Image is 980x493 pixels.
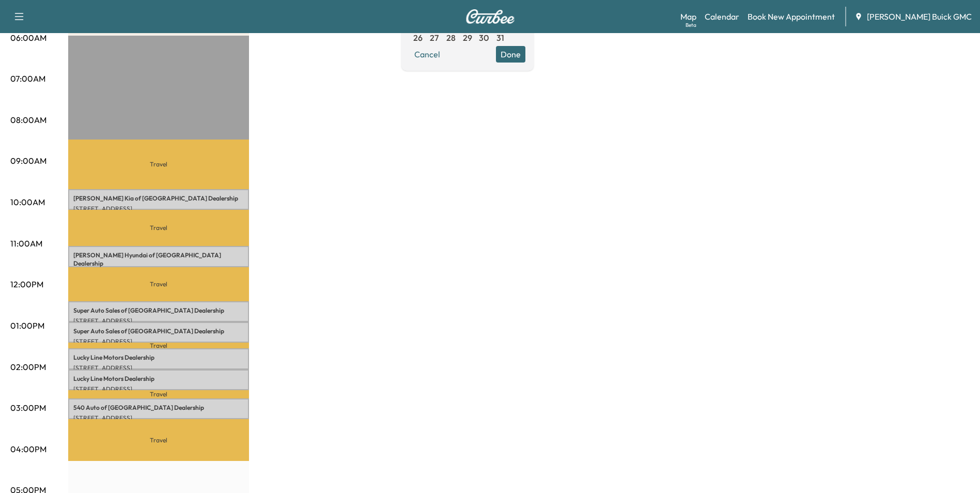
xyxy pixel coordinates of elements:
[68,210,249,246] p: Travel
[73,317,244,325] p: [STREET_ADDRESS]
[73,414,244,422] p: [STREET_ADDRESS]
[479,32,489,44] span: 30
[10,361,46,373] p: 02:00PM
[73,385,244,393] p: [STREET_ADDRESS]
[463,32,472,44] span: 29
[10,32,46,44] p: 06:00AM
[748,10,835,23] a: Book New Appointment
[410,46,445,63] button: Cancel
[68,390,249,398] p: Travel
[73,306,244,315] p: Super Auto Sales of [GEOGRAPHIC_DATA] Dealership
[73,194,244,203] p: [PERSON_NAME] Kia of [GEOGRAPHIC_DATA] Dealership
[68,267,249,301] p: Travel
[10,443,46,455] p: 04:00PM
[10,237,42,250] p: 11:00AM
[10,72,45,85] p: 07:00AM
[686,21,696,29] div: Beta
[705,10,739,23] a: Calendar
[10,155,46,167] p: 09:00AM
[10,319,44,332] p: 01:00PM
[68,343,249,348] p: Travel
[10,278,43,290] p: 12:00PM
[73,327,244,335] p: Super Auto Sales of [GEOGRAPHIC_DATA] Dealership
[465,9,515,24] img: Curbee Logo
[73,353,244,362] p: Lucky Line Motors Dealership
[68,140,249,189] p: Travel
[10,402,46,414] p: 03:00PM
[73,404,244,412] p: 540 Auto of [GEOGRAPHIC_DATA] Dealership
[73,205,244,213] p: [STREET_ADDRESS]
[680,10,696,23] a: MapBeta
[430,32,439,44] span: 27
[867,10,972,23] span: [PERSON_NAME] Buick GMC
[496,46,525,63] button: Done
[10,196,45,208] p: 10:00AM
[446,32,456,44] span: 28
[68,419,249,461] p: Travel
[73,337,244,346] p: [STREET_ADDRESS]
[73,364,244,372] p: [STREET_ADDRESS]
[10,114,46,126] p: 08:00AM
[496,32,504,44] span: 31
[73,251,244,268] p: [PERSON_NAME] Hyundai of [GEOGRAPHIC_DATA] Dealership
[413,32,423,44] span: 26
[73,375,244,383] p: Lucky Line Motors Dealership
